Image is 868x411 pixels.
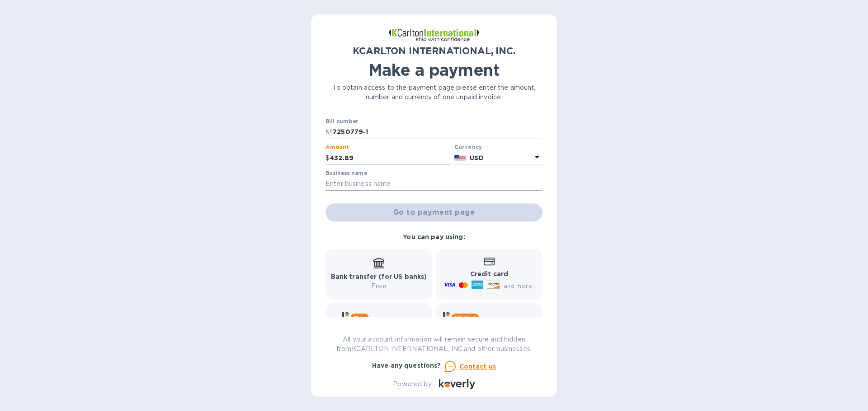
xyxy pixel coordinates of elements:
span: and more... [504,282,537,289]
p: Free [331,282,427,291]
h1: Make a payment [325,60,542,79]
label: Business name [325,171,367,176]
b: KCARLTON INTERNATIONAL, INC. [353,45,515,56]
b: Wallet [455,314,476,321]
img: USD [454,155,467,161]
b: Pay [354,314,365,321]
b: Credit card [470,270,508,277]
input: Enter business name [325,177,542,191]
u: Contact us [459,363,496,370]
label: Bill number [325,119,358,124]
label: Amount [325,145,349,150]
p: № [325,127,333,137]
p: All your account information will remain secure and hidden from KCARLTON INTERNATIONAL, INC. and ... [325,335,542,354]
input: Enter bill number [333,125,542,139]
b: Bank transfer (for US banks) [331,273,427,280]
p: To obtain access to the payment page please enter the amount, number and currency of one unpaid i... [325,83,542,102]
b: You can pay using: [403,233,465,240]
p: $ [325,153,330,163]
input: 0.00 [330,151,451,165]
b: Have any questions? [372,362,441,369]
b: Currency [454,143,482,150]
p: Powered by [393,379,431,389]
b: USD [470,154,483,162]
